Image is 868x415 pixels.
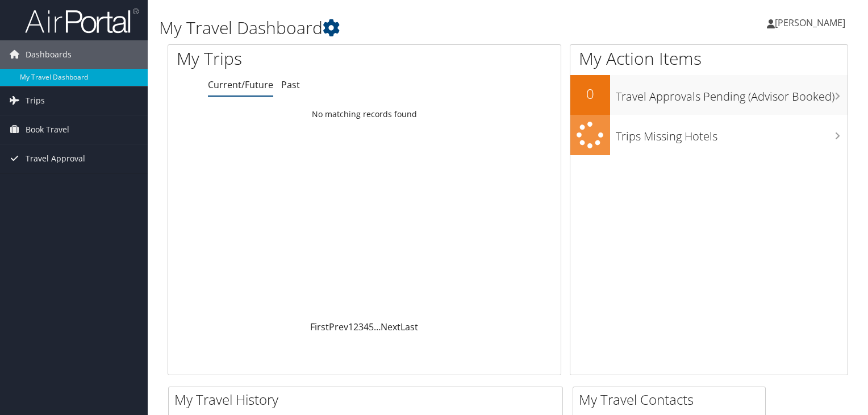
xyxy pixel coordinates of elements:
[767,6,857,40] a: [PERSON_NAME]
[26,86,45,115] span: Trips
[579,390,765,409] h2: My Travel Contacts
[400,321,418,333] a: Last
[358,321,364,333] a: 3
[25,7,139,34] img: airportal-logo.png
[381,321,400,333] a: Next
[353,321,358,333] a: 2
[208,78,273,91] a: Current/Future
[570,115,848,155] a: Trips Missing Hotels
[616,83,848,105] h3: Travel Approvals Pending (Advisor Booked)
[26,144,85,173] span: Travel Approval
[374,321,381,333] span: …
[310,321,329,333] a: First
[26,40,72,69] span: Dashboards
[570,84,610,103] h2: 0
[348,321,353,333] a: 1
[369,321,374,333] a: 5
[281,78,300,91] a: Past
[26,115,69,144] span: Book Travel
[570,47,848,70] h1: My Action Items
[616,123,848,144] h3: Trips Missing Hotels
[775,16,845,29] span: [PERSON_NAME]
[329,321,348,333] a: Prev
[159,16,624,40] h1: My Travel Dashboard
[168,104,561,125] td: No matching records found
[570,75,848,115] a: 0Travel Approvals Pending (Advisor Booked)
[177,47,389,70] h1: My Trips
[174,390,562,409] h2: My Travel History
[364,321,369,333] a: 4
